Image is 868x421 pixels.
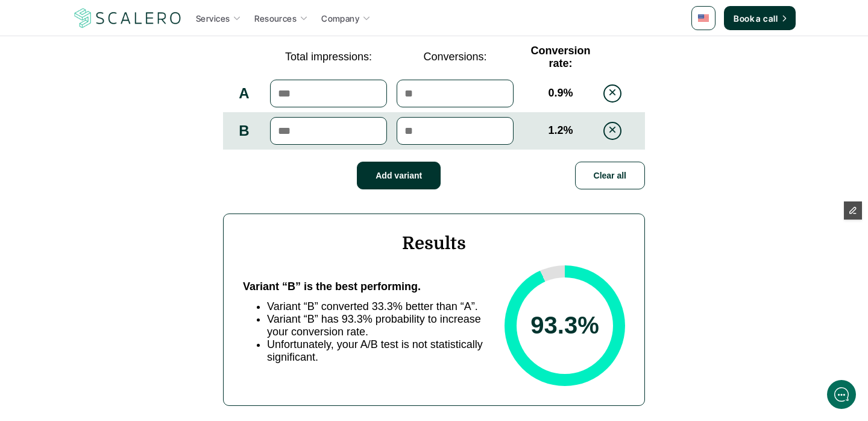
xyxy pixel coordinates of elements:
[827,380,856,409] iframe: gist-messenger-bubble-iframe
[518,75,603,112] td: 0.9 %
[192,335,201,341] tspan: GIF
[45,24,108,31] div: Back in a few hours
[518,112,603,150] td: 1.2 %
[265,40,392,75] td: Total impressions:
[321,12,359,25] p: Company
[72,7,183,29] a: Scalero company logotype
[734,12,778,25] p: Book a call
[267,313,481,338] span: Variant “B” has 93.3% probability to increase your conversion rate.
[518,40,603,75] td: Conversion rate:
[183,321,209,355] button: />GIF
[392,40,518,75] td: Conversions:
[45,8,108,21] div: Scalero
[530,312,599,339] span: 93.3 %
[243,233,625,253] h4: Results
[844,201,862,220] button: Edit Framer Content
[724,6,796,30] a: Book a call
[188,332,204,343] g: />
[72,7,183,30] img: Scalero company logotype
[575,162,645,189] button: Clear all
[357,162,441,189] button: Add variant
[243,280,421,293] span: Variant “B” is the best performing.
[101,308,153,316] span: We run on Gist
[267,300,478,312] span: Variant “B” converted 33.3% better than “A”.
[36,8,226,31] div: ScaleroBack in a few hours
[196,12,230,25] p: Services
[267,338,483,363] span: Unfortunately, your A/B test is not statistically significant.
[223,75,265,112] td: A
[223,112,265,150] td: B
[254,12,297,25] p: Resources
